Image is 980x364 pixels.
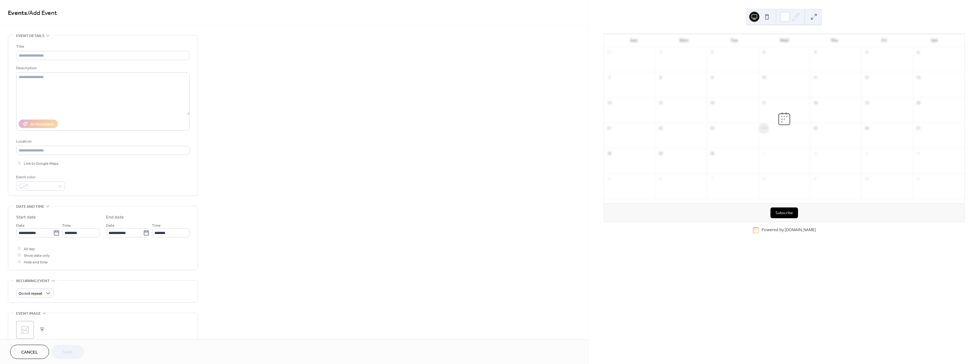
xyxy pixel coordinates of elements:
[27,7,57,19] span: / Add Event
[24,259,48,266] span: Hide end time
[606,176,613,182] div: 5
[909,34,959,47] div: Sat
[657,49,664,56] div: 1
[106,222,115,229] span: Date
[16,310,41,317] span: Event image
[785,227,816,232] a: [DOMAIN_NAME]
[812,125,819,132] div: 25
[762,227,816,232] div: Powered by
[19,290,42,297] span: Do not repeat
[709,150,716,157] div: 30
[606,150,613,157] div: 28
[709,176,716,182] div: 7
[657,125,664,132] div: 22
[863,176,870,182] div: 10
[863,125,870,132] div: 26
[606,49,613,56] div: 31
[106,214,124,221] div: End date
[606,74,613,81] div: 7
[16,138,188,145] div: Location
[760,125,767,132] div: 24
[24,160,59,167] span: Link to Google Maps
[760,100,767,107] div: 17
[760,49,767,56] div: 3
[8,7,27,19] a: Events
[812,176,819,182] div: 9
[16,214,36,221] div: Start date
[16,43,188,50] div: Title
[709,74,716,81] div: 9
[812,100,819,107] div: 18
[657,74,664,81] div: 8
[812,74,819,81] div: 11
[760,176,767,182] div: 8
[709,100,716,107] div: 16
[759,34,809,47] div: Wed
[760,150,767,157] div: 1
[859,34,909,47] div: Fri
[915,49,922,56] div: 6
[659,34,709,47] div: Mon
[809,34,859,47] div: Thu
[24,252,50,259] span: Show date only
[863,74,870,81] div: 12
[915,100,922,107] div: 20
[915,150,922,157] div: 4
[709,49,716,56] div: 2
[16,174,64,181] div: Event color
[915,74,922,81] div: 13
[863,49,870,56] div: 5
[606,100,613,107] div: 14
[16,222,25,229] span: Date
[657,100,664,107] div: 15
[657,176,664,182] div: 6
[16,33,44,39] span: Event details
[10,345,49,359] button: Cancel
[812,150,819,157] div: 2
[16,278,50,284] span: Recurring event
[21,349,38,356] span: Cancel
[609,34,659,47] div: Sun
[812,49,819,56] div: 4
[760,74,767,81] div: 10
[16,65,188,71] div: Description
[915,176,922,182] div: 11
[16,203,44,210] span: Date and time
[24,246,35,252] span: All day
[709,34,759,47] div: Tue
[62,222,71,229] span: Time
[606,125,613,132] div: 21
[863,100,870,107] div: 19
[770,207,798,218] button: Subscribe
[16,321,34,339] div: ;
[709,125,716,132] div: 23
[152,222,161,229] span: Time
[657,150,664,157] div: 29
[915,125,922,132] div: 27
[863,150,870,157] div: 3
